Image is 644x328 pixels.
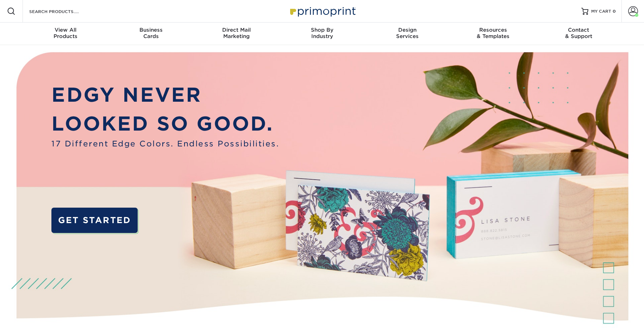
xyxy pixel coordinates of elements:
[365,23,450,45] a: DesignServices
[591,8,611,14] span: MY CART
[536,23,621,45] a: Contact& Support
[29,7,97,15] input: SEARCH PRODUCTS.....
[51,138,279,150] span: 17 Different Edge Colors. Endless Possibilities.
[279,27,365,33] span: Shop By
[450,27,536,33] span: Resources
[108,27,194,39] div: Cards
[536,27,621,39] div: & Support
[194,27,279,39] div: Marketing
[51,208,138,233] a: GET STARTED
[194,23,279,45] a: Direct MailMarketing
[613,9,616,14] span: 0
[279,23,365,45] a: Shop ByIndustry
[365,27,450,33] span: Design
[450,27,536,39] div: & Templates
[365,27,450,39] div: Services
[279,27,365,39] div: Industry
[287,4,357,19] img: Primoprint
[51,80,279,109] p: EDGY NEVER
[450,23,536,45] a: Resources& Templates
[23,27,108,39] div: Products
[23,23,108,45] a: View AllProducts
[23,27,108,33] span: View All
[108,23,194,45] a: BusinessCards
[194,27,279,33] span: Direct Mail
[536,27,621,33] span: Contact
[51,109,279,138] p: LOOKED SO GOOD.
[108,27,194,33] span: Business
